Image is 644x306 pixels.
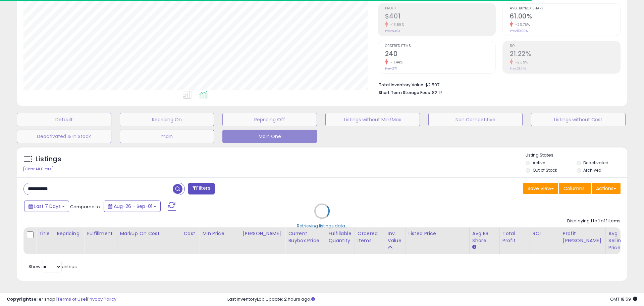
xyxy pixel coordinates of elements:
span: Ordered Items [385,44,495,48]
button: Listings without Min/Max [325,113,420,126]
a: Privacy Policy [87,296,116,302]
div: Last InventoryLab Update: 2 hours ago. [227,296,637,303]
small: Prev: 21.74% [510,67,526,71]
button: Non Competitive [428,113,523,126]
li: $2,597 [379,80,615,88]
span: Avg. Buybox Share [510,7,620,10]
button: main [120,130,214,143]
b: Short Term Storage Fees: [379,90,431,95]
h2: 61.00% [510,12,620,21]
div: Retrieving listings data.. [297,223,347,229]
span: Profit [385,7,495,10]
a: Terms of Use [57,296,86,302]
button: Repricing Off [222,113,317,126]
small: Prev: 271 [385,67,397,71]
h2: 240 [385,50,495,59]
span: ROI [510,44,620,48]
small: -2.39% [513,60,528,65]
b: Total Inventory Value: [379,82,424,88]
small: -23.75% [513,22,530,27]
small: -13.55% [388,22,405,27]
button: Default [17,113,111,126]
h2: 21.22% [510,50,620,59]
button: Main One [222,130,317,143]
div: seller snap | | [7,296,116,303]
small: -11.44% [388,60,403,65]
span: 2025-09-10 18:59 GMT [610,296,637,302]
span: $2.17 [432,89,442,96]
button: Repricing On [120,113,214,126]
strong: Copyright [7,296,31,302]
button: Listings without Cost [531,113,626,126]
h2: $401 [385,12,495,21]
button: Deactivated & In Stock [17,130,111,143]
small: Prev: $464 [385,29,400,33]
small: Prev: 80.00% [510,29,528,33]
